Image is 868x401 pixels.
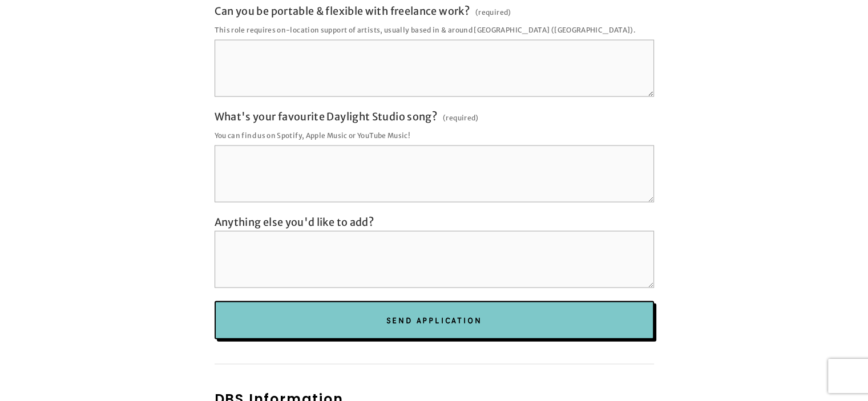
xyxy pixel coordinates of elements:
span: Can you be portable & flexible with freelance work? [215,5,470,18]
span: What's your favourite Daylight Studio song? [215,110,437,123]
button: Send ApplicationSend Application [215,301,654,340]
p: This role requires on-location support of artists, usually based in & around [GEOGRAPHIC_DATA] ([... [215,22,654,38]
p: You can find us on Spotify, Apple Music or YouTube Music! [215,128,654,143]
span: (required) [443,110,479,125]
span: Send Application [386,315,482,325]
span: (required) [475,5,511,20]
span: Anything else you'd like to add? [215,216,374,229]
